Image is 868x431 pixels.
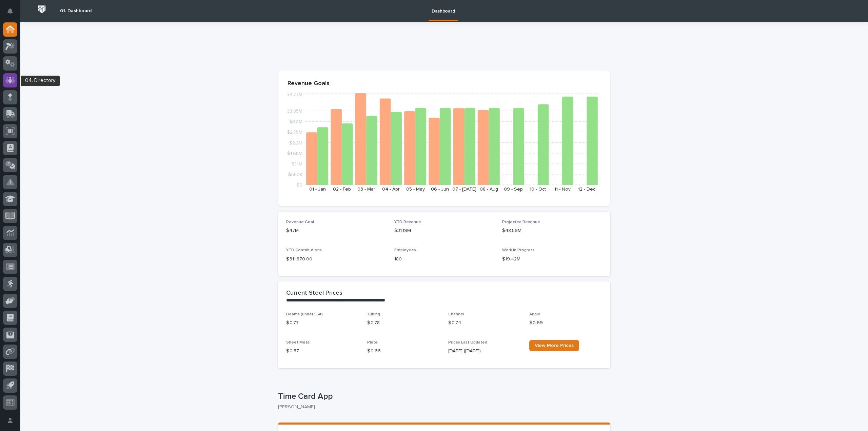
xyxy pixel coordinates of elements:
tspan: $2.2M [289,140,302,145]
p: $ 0.78 [367,319,440,327]
text: 09 - Sep [504,187,523,192]
text: 08 - Aug [480,187,498,192]
span: Prices Last Updated [448,340,487,345]
text: 03 - Mar [357,187,375,192]
tspan: $1.65M [287,151,302,156]
tspan: $3.85M [287,109,302,114]
text: 01 - Jan [309,187,326,192]
text: 12 - Dec [578,187,595,192]
p: $ 0.66 [367,348,440,355]
span: Revenue Goal [286,220,314,224]
p: $ 311,870.00 [286,256,386,263]
text: 07 - [DATE] [452,187,476,192]
p: $47M [286,227,386,234]
p: $19.42M [502,256,602,263]
img: Workspace Logo [36,3,48,16]
span: Projected Revenue [502,220,540,224]
tspan: $3.3M [289,119,302,124]
p: [PERSON_NAME] [278,404,605,410]
p: $ 0.57 [286,348,359,355]
text: 05 - May [406,187,425,192]
a: View More Prices [529,340,579,351]
h2: 01. Dashboard [60,8,92,14]
span: Employees [394,248,416,252]
tspan: $550K [288,172,302,177]
p: [DATE] ([DATE]) [448,348,521,355]
div: Notifications [8,8,17,19]
span: Channel [448,312,464,316]
span: YTD Contributions [286,248,322,252]
span: Tubing [367,312,380,316]
span: Work in Progress [502,248,535,252]
p: $48.59M [502,227,602,234]
tspan: $2.75M [287,130,302,135]
tspan: $0 [296,183,302,188]
text: 04 - Apr [382,187,400,192]
span: Plate [367,340,378,345]
text: 06 - Jun [431,187,449,192]
p: $ 0.69 [529,319,602,327]
p: $ 0.77 [286,319,359,327]
tspan: $1.1M [292,161,302,166]
p: Time Card App [278,392,608,401]
button: Notifications [3,4,17,18]
p: 180 [394,256,494,263]
span: View More Prices [535,343,574,348]
span: YTD Revenue [394,220,421,224]
span: Angle [529,312,540,316]
p: $31.19M [394,227,494,234]
span: Beams (under 55#) [286,312,323,316]
span: Sheet Metal [286,340,311,345]
p: $ 0.74 [448,319,521,327]
text: 02 - Feb [333,187,351,192]
h2: Current Steel Prices [286,290,342,297]
text: 10 - Oct [530,187,546,192]
text: 11 - Nov [554,187,571,192]
p: Revenue Goals [288,80,601,87]
tspan: $4.77M [287,92,302,97]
